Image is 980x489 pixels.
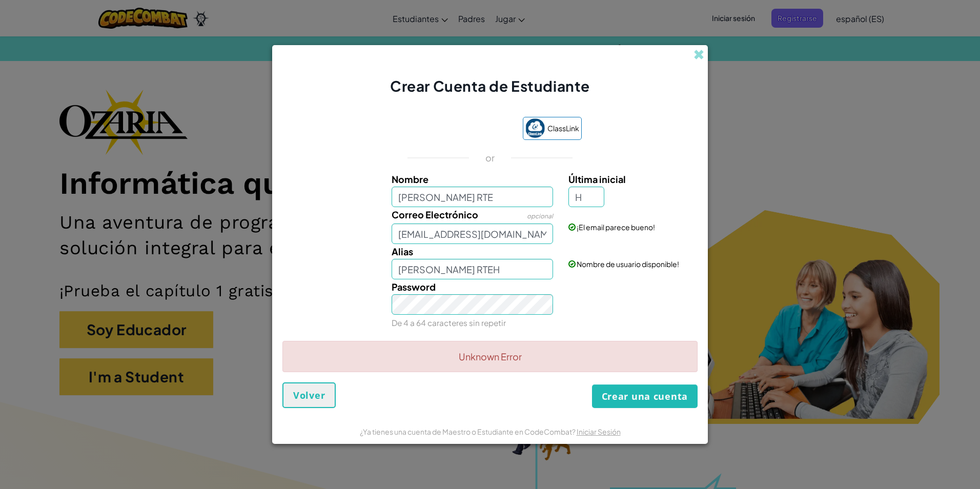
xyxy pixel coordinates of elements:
[577,259,679,269] span: Nombre de usuario disponible!
[392,209,478,220] span: Correo Electrónico
[592,384,698,408] button: Crear una cuenta
[577,222,655,232] span: ¡El email parece bueno!
[393,118,518,140] iframe: Botón Iniciar sesión con Google
[577,427,621,436] a: Iniciar Sesión
[293,389,325,401] span: Volver
[282,382,336,408] button: Volver
[568,173,626,185] span: Última inicial
[392,173,428,185] span: Nombre
[360,427,577,436] span: ¿Ya tienes una cuenta de Maestro o Estudiante en CodeCombat?
[282,341,698,372] div: Unknown Error
[525,118,545,138] img: classlink-logo-small.png
[485,152,495,164] p: or
[392,246,413,257] span: Alias
[547,121,579,136] span: ClassLink
[390,77,590,95] span: Crear Cuenta de Estudiante
[392,281,436,293] span: Password
[392,318,506,328] small: De 4 a 64 caracteres sin repetir
[527,212,553,220] span: opcional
